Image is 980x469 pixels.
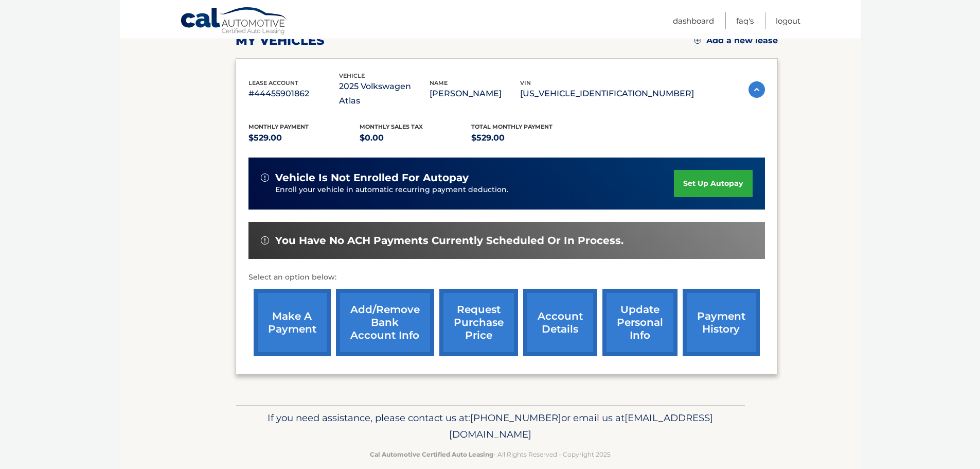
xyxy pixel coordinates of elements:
[520,86,694,101] p: [US_VEHICLE_IDENTIFICATION_NUMBER]
[261,236,269,245] img: alert-white.svg
[430,86,520,101] p: [PERSON_NAME]
[470,412,561,424] span: [PHONE_NUMBER]
[683,289,760,356] a: payment history
[248,86,339,101] p: #44455901862
[360,131,471,145] p: $0.00
[248,131,360,145] p: $529.00
[339,72,365,79] span: vehicle
[602,289,678,356] a: update personal info
[749,81,765,98] img: accordion-active.svg
[471,123,553,130] span: Total Monthly Payment
[339,79,430,108] p: 2025 Volkswagen Atlas
[248,79,298,86] span: lease account
[674,170,752,197] a: set up autopay
[242,449,738,460] p: - All Rights Reserved - Copyright 2025
[520,79,531,86] span: vin
[694,37,701,44] img: add.svg
[236,33,325,48] h2: my vehicles
[248,271,765,284] p: Select an option below:
[275,171,469,184] span: vehicle is not enrolled for autopay
[242,410,738,443] p: If you need assistance, please contact us at: or email us at
[248,123,309,130] span: Monthly Payment
[776,12,800,29] a: Logout
[439,289,518,356] a: request purchase price
[336,289,434,356] a: Add/Remove bank account info
[694,36,778,46] a: Add a new lease
[180,7,288,37] a: Cal Automotive
[275,234,623,247] span: You have no ACH payments currently scheduled or in process.
[261,173,269,182] img: alert-white.svg
[523,289,597,356] a: account details
[275,184,674,196] p: Enroll your vehicle in automatic recurring payment deduction.
[370,450,493,458] strong: Cal Automotive Certified Auto Leasing
[430,79,448,86] span: name
[360,123,423,130] span: Monthly sales Tax
[673,12,714,29] a: Dashboard
[471,131,583,145] p: $529.00
[254,289,331,356] a: make a payment
[736,12,754,29] a: FAQ's
[449,412,713,440] span: [EMAIL_ADDRESS][DOMAIN_NAME]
